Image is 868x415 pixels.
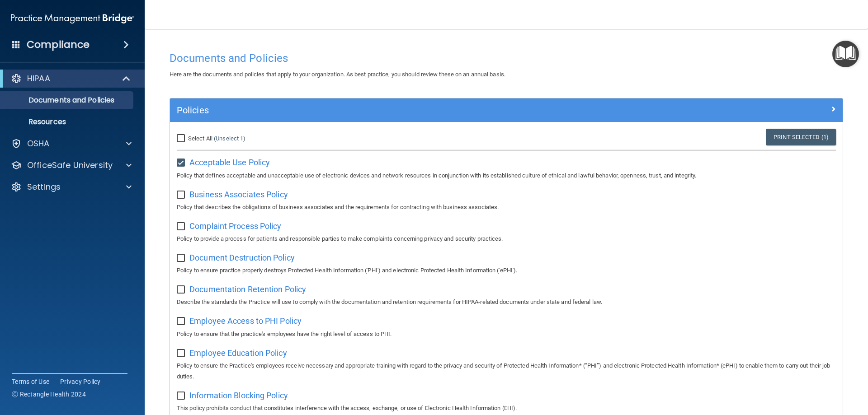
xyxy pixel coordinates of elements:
img: PMB logo [11,9,134,28]
p: HIPAA [27,73,50,84]
h4: Compliance [27,38,90,51]
a: (Unselect 1) [214,135,245,142]
span: Select All [188,135,212,142]
p: Settings [27,182,61,192]
span: Information Blocking Policy [189,391,288,400]
a: Policies [177,103,836,117]
span: Ⓒ Rectangle Health 2024 [12,390,86,399]
a: HIPAA [11,73,131,84]
h5: Policies [177,105,668,115]
p: Policy that defines acceptable and unacceptable use of electronic devices and network resources i... [177,170,836,181]
span: Complaint Process Policy [189,221,281,231]
button: Open Resource Center [832,41,859,67]
p: OSHA [27,138,50,149]
a: OSHA [11,138,132,149]
h4: Documents and Policies [170,52,843,64]
a: Print Selected (1) [766,129,836,145]
p: Describe the standards the Practice will use to comply with the documentation and retention requi... [177,297,836,308]
a: Privacy Policy [60,377,101,386]
a: OfficeSafe University [11,160,132,171]
input: Select All (Unselect 1) [177,135,187,142]
p: Resources [6,117,129,126]
span: Employee Education Policy [189,348,287,358]
p: OfficeSafe University [27,160,113,171]
span: Here are the documents and policies that apply to your organization. As best practice, you should... [170,71,505,78]
a: Settings [11,182,132,192]
p: Policy to provide a process for patients and responsible parties to make complaints concerning pr... [177,233,836,244]
p: Policy to ensure the Practice's employees receive necessary and appropriate training with regard ... [177,360,836,382]
span: Business Associates Policy [189,190,288,199]
p: Policy to ensure that the practice's employees have the right level of access to PHI. [177,329,836,340]
span: Employee Access to PHI Policy [189,316,302,326]
p: Documents and Policies [6,96,129,105]
p: Policy to ensure practice properly destroys Protected Health Information ('PHI') and electronic P... [177,265,836,276]
span: Document Destruction Policy [189,253,295,262]
p: Policy that describes the obligations of business associates and the requirements for contracting... [177,202,836,213]
iframe: Drift Widget Chat Controller [712,351,857,387]
span: Documentation Retention Policy [189,284,306,294]
p: This policy prohibits conduct that constitutes interference with the access, exchange, or use of ... [177,403,836,414]
span: Acceptable Use Policy [189,158,270,167]
a: Terms of Use [12,377,49,386]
